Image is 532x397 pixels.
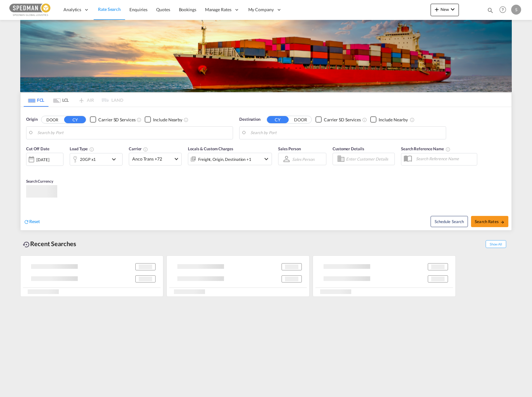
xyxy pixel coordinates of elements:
span: Enquiries [129,7,147,12]
input: Search by Port [37,128,230,138]
span: Search Rates [475,219,505,224]
button: Search Ratesicon-arrow-right [471,216,508,227]
span: Reset [29,219,40,224]
div: Freight Origin Destination Factory Stuffing [198,155,251,164]
md-icon: icon-information-outline [89,147,94,152]
span: Destination [239,116,260,123]
div: Carrier SD Services [98,117,135,123]
div: 20GP x1 [80,155,96,164]
md-icon: Unchecked: Ignores neighbouring ports when fetching rates.Checked : Includes neighbouring ports w... [410,117,415,122]
span: Search Reference Name [401,146,450,151]
span: Cut Off Date [26,146,49,151]
div: 20GP x1icon-chevron-down [70,153,123,166]
md-datepicker: Select [26,165,31,174]
span: Rate Search [98,7,121,12]
div: Help [497,4,511,16]
span: Search Currency [26,179,53,184]
img: c12ca350ff1b11efb6b291369744d907.png [9,3,51,17]
md-select: Sales Person [292,155,315,164]
button: DOOR [41,116,63,123]
md-icon: Unchecked: Search for CY (Container Yard) services for all selected carriers.Checked : Search for... [362,117,367,122]
img: LCL+%26+FCL+BACKGROUND.png [20,20,512,92]
md-icon: The selected Trucker/Carrierwill be displayed in the rate results If the rates are from another f... [143,147,148,152]
md-checkbox: Checkbox No Ink [145,116,182,123]
div: Freight Origin Destination Factory Stuffingicon-chevron-down [188,153,272,165]
md-checkbox: Checkbox No Ink [90,116,135,123]
input: Enter Customer Details [346,154,393,164]
span: New [433,7,456,12]
div: Include Nearby [379,117,408,123]
md-icon: icon-backup-restore [23,241,30,248]
span: Bookings [179,7,196,12]
button: CY [64,116,86,123]
span: Carrier [129,146,148,151]
md-icon: icon-plus 400-fg [433,6,441,13]
div: Recent Searches [20,237,79,251]
md-icon: icon-magnify [487,7,494,14]
md-icon: icon-arrow-right [500,220,505,224]
button: icon-plus 400-fgNewicon-chevron-down [431,4,459,16]
span: Help [497,4,508,15]
div: icon-magnify [487,7,494,16]
span: Analytics [63,7,81,13]
div: Origin DOOR CY Checkbox No InkUnchecked: Search for CY (Container Yard) services for all selected... [21,107,511,230]
md-icon: icon-chevron-down [110,156,121,163]
md-icon: icon-refresh [24,219,29,225]
span: Load Type [70,146,94,151]
md-icon: icon-chevron-down [449,6,456,13]
md-icon: Unchecked: Search for CY (Container Yard) services for all selected carriers.Checked : Search for... [137,117,142,122]
md-icon: Unchecked: Ignores neighbouring ports when fetching rates.Checked : Includes neighbouring ports w... [184,117,189,122]
button: DOOR [290,116,311,123]
input: Search Reference Name [413,154,477,163]
span: Quotes [156,7,170,12]
div: Include Nearby [153,117,182,123]
md-tab-item: FCL [24,93,49,107]
span: Locals & Custom Charges [188,146,233,151]
div: Carrier SD Services [324,117,361,123]
span: My Company [248,7,274,13]
md-checkbox: Checkbox No Ink [315,116,361,123]
div: S [511,5,521,15]
button: Note: By default Schedule search will only considerorigin ports, destination ports and cut off da... [431,216,468,227]
div: [DATE] [36,157,49,162]
span: Origin [26,116,37,123]
span: Customer Details [333,146,364,151]
span: Show All [486,240,506,248]
md-icon: Your search will be saved by the below given name [446,147,450,152]
md-tab-item: LCL [49,93,73,107]
input: Search by Port [250,128,443,138]
div: [DATE] [26,153,63,166]
button: CY [267,116,289,123]
md-icon: icon-chevron-down [263,155,270,163]
span: Manage Rates [205,7,231,13]
div: icon-refreshReset [24,218,40,225]
md-checkbox: Checkbox No Ink [370,116,408,123]
span: Anco Trans +72 [132,156,173,162]
md-pagination-wrapper: Use the left and right arrow keys to navigate between tabs [24,93,123,107]
span: Sales Person [278,146,301,151]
